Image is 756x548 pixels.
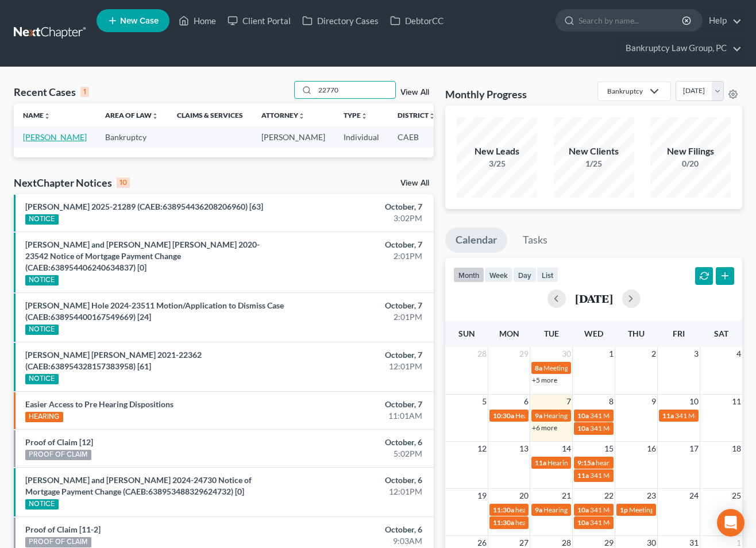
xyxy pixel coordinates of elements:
span: 29 [518,347,530,361]
div: New Filings [650,145,731,158]
span: Meeting of Creditors for [PERSON_NAME] and [PERSON_NAME] [543,364,739,372]
div: 5:02PM [298,448,422,460]
i: unfold_more [429,113,435,119]
i: unfold_more [44,113,51,119]
a: [PERSON_NAME] 2025-21289 (CAEB:638954436208206960) [63] [25,202,263,211]
span: 10a [577,518,589,527]
div: PROOF OF CLAIM [25,450,91,460]
div: Open Intercom Messenger [717,509,745,537]
span: 1 [608,347,615,361]
a: Client Portal [222,10,296,31]
div: New Leads [457,145,537,158]
span: 10 [688,395,700,408]
span: 341 Meeting for [PERSON_NAME] [590,518,693,527]
span: 341 Meeting for [PERSON_NAME] [590,471,693,480]
span: 2 [650,347,657,361]
div: PROOF OF CLAIM [25,537,91,547]
div: Bankruptcy [607,86,643,96]
a: Help [703,10,742,31]
span: 28 [476,347,488,361]
a: DebtorCC [384,10,449,31]
span: 4 [735,347,742,361]
span: Mon [499,329,519,338]
span: 11a [535,458,546,467]
button: month [453,267,484,283]
span: 30 [561,347,572,361]
div: 0/20 [650,158,731,169]
td: Individual [334,126,388,148]
div: NOTICE [25,214,59,225]
a: [PERSON_NAME] [23,132,87,142]
span: 6 [523,395,530,408]
a: +5 more [532,376,557,384]
span: 10:30a [493,411,514,420]
div: October, 7 [298,201,422,213]
div: 12:01PM [298,361,422,372]
div: October, 6 [298,524,422,535]
i: unfold_more [298,113,305,119]
span: 10a [577,424,589,433]
span: Sat [714,329,728,338]
td: Bankruptcy [96,126,168,148]
span: 8 [608,395,615,408]
div: 12:01PM [298,486,422,497]
span: 9a [535,505,542,514]
div: NOTICE [25,374,59,384]
span: 17 [688,442,700,456]
td: [PERSON_NAME] [252,126,334,148]
span: 11:30a [493,505,514,514]
span: 341 Meeting for [PERSON_NAME] [PERSON_NAME] [590,505,749,514]
a: [PERSON_NAME] and [PERSON_NAME] [PERSON_NAME] 2020-23542 Notice of Mortgage Payment Change (CAEB:... [25,240,260,272]
h3: Monthly Progress [445,87,527,101]
div: New Clients [554,145,634,158]
span: hearing for [PERSON_NAME] [PERSON_NAME] [515,505,659,514]
span: 11:30a [493,518,514,527]
div: NextChapter Notices [14,176,130,190]
a: [PERSON_NAME] and [PERSON_NAME] 2024-24730 Notice of Mortgage Payment Change (CAEB:63895348832962... [25,475,252,496]
a: +6 more [532,423,557,432]
a: Tasks [512,227,558,253]
span: 25 [731,489,742,503]
span: 9a [535,411,542,420]
div: October, 7 [298,239,422,250]
span: 11a [577,471,589,480]
a: View All [400,179,429,187]
a: [PERSON_NAME] [PERSON_NAME] 2021-22362 (CAEB:638954328157383958) [61] [25,350,202,371]
span: 18 [731,442,742,456]
span: 341 Meeting for [PERSON_NAME] [590,411,693,420]
span: Hearing for [PERSON_NAME] and [PERSON_NAME] [543,505,701,514]
span: 12 [476,442,488,456]
div: October, 6 [298,474,422,486]
a: Proof of Claim [12] [25,437,93,447]
span: 13 [518,442,530,456]
span: 9:15a [577,458,595,467]
a: Home [173,10,222,31]
div: 9:03AM [298,535,422,547]
button: list [537,267,558,283]
button: week [484,267,513,283]
span: 19 [476,489,488,503]
div: October, 7 [298,300,422,311]
a: [PERSON_NAME] Hole 2024-23511 Motion/Application to Dismiss Case (CAEB:638954400167549669) [24] [25,300,284,322]
a: Directory Cases [296,10,384,31]
input: Search by name... [315,82,395,98]
span: 24 [688,489,700,503]
a: Bankruptcy Law Group, PC [620,38,742,59]
span: 20 [518,489,530,503]
a: Districtunfold_more [398,111,435,119]
a: Easier Access to Pre Hearing Dispositions [25,399,173,409]
span: 15 [603,442,615,456]
div: 10 [117,177,130,188]
span: 11 [731,395,742,408]
span: 16 [646,442,657,456]
span: 23 [646,489,657,503]
h2: [DATE] [575,292,613,304]
div: 2:01PM [298,311,422,323]
span: 8a [535,364,542,372]
span: Sun [458,329,475,338]
td: CAEB [388,126,445,148]
div: 3:02PM [298,213,422,224]
input: Search by name... [578,10,684,31]
span: 22 [603,489,615,503]
span: 11a [662,411,674,420]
